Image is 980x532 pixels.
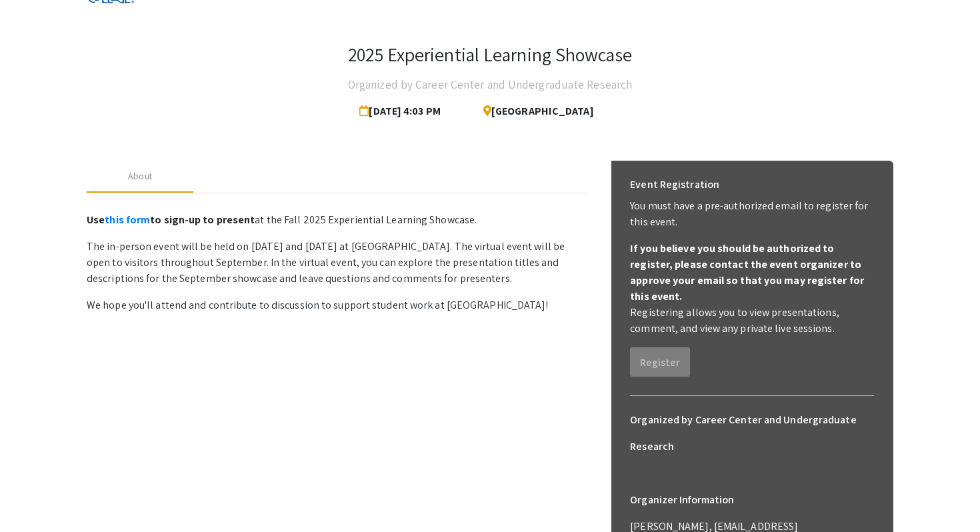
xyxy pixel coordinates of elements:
[87,297,587,313] p: We hope you'll attend and contribute to discussion to support student work at [GEOGRAPHIC_DATA]!
[630,487,874,513] h6: Organizer Information
[359,98,446,125] span: [DATE] 4:03 PM
[630,171,719,198] h6: Event Registration
[630,347,690,377] button: Register
[630,241,864,303] b: If you believe you should be authorized to register, please contact the event organizer to approv...
[630,305,874,337] p: Registering allows you to view presentations, comment, and view any private live sessions.
[105,213,150,227] a: this form
[128,169,152,183] div: About
[10,472,57,522] iframe: Chat
[87,239,587,287] p: The in-person event will be held on [DATE] and [DATE] at [GEOGRAPHIC_DATA]. The virtual event wil...
[87,212,587,228] p: at the Fall 2025 Experiential Learning Showcase.
[348,43,632,66] h3: 2025 Experiential Learning Showcase
[630,198,874,230] p: You must have a pre-authorized email to register for this event.
[630,407,874,460] h6: Organized by Career Center and Undergraduate Research
[473,98,594,125] span: [GEOGRAPHIC_DATA]
[87,213,255,227] strong: Use to sign-up to present
[348,71,632,98] h4: Organized by Career Center and Undergraduate Research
